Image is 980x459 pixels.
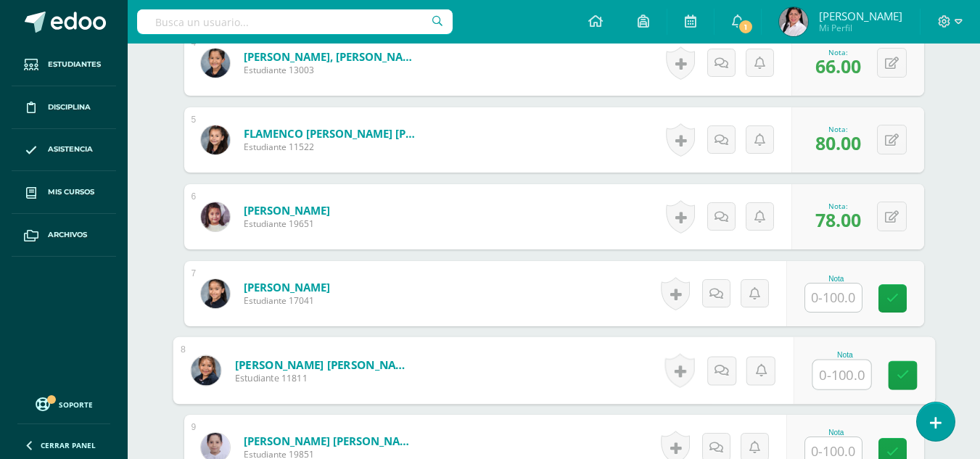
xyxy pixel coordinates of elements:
[815,124,861,134] div: Nota:
[244,141,418,153] span: Estudiante 11522
[41,440,96,450] span: Cerrar panel
[815,201,861,211] div: Nota:
[48,59,101,70] span: Estudiantes
[48,186,94,198] span: Mis cursos
[12,171,116,214] a: Mis cursos
[191,355,221,385] img: 43bc63591729c01509c5b57bdd8ec309.png
[201,49,230,78] img: f670f8b0b8ec306d1d39f0d6bcbb028a.png
[815,131,861,155] span: 80.00
[812,360,870,389] input: 0-100.0
[815,54,861,78] span: 66.00
[738,19,754,35] span: 1
[12,129,116,172] a: Asistencia
[244,434,418,448] a: [PERSON_NAME] [PERSON_NAME]
[244,203,330,218] a: [PERSON_NAME]
[819,9,902,23] span: [PERSON_NAME]
[201,279,230,308] img: 166a9860692e754ec08b878aa16aabe5.png
[201,125,230,154] img: 505f00a0dde3cf3f603d2076b78d199a.png
[48,102,91,113] span: Disciplina
[819,22,902,34] span: Mi Perfil
[234,357,413,372] a: [PERSON_NAME] [PERSON_NAME]
[137,9,453,34] input: Busca un usuario...
[244,218,330,230] span: Estudiante 19651
[48,144,93,155] span: Asistencia
[12,44,116,86] a: Estudiantes
[779,7,808,36] img: 8913a5ad6e113651d596bf9bf807ce8d.png
[59,400,93,410] span: Soporte
[812,351,878,359] div: Nota
[12,86,116,129] a: Disciplina
[48,229,87,241] span: Archivos
[804,275,868,283] div: Nota
[17,394,110,413] a: Soporte
[815,207,861,232] span: 78.00
[815,47,861,57] div: Nota:
[804,429,868,437] div: Nota
[244,64,418,76] span: Estudiante 13003
[201,202,230,231] img: ec76347d1e282cfdefb60ea6ee320b77.png
[805,284,862,312] input: 0-100.0
[244,126,418,141] a: FLAMENCO [PERSON_NAME] [PERSON_NAME]
[244,49,418,64] a: [PERSON_NAME], [PERSON_NAME]
[12,214,116,257] a: Archivos
[244,280,330,294] a: [PERSON_NAME]
[234,372,413,385] span: Estudiante 11811
[244,294,330,307] span: Estudiante 17041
